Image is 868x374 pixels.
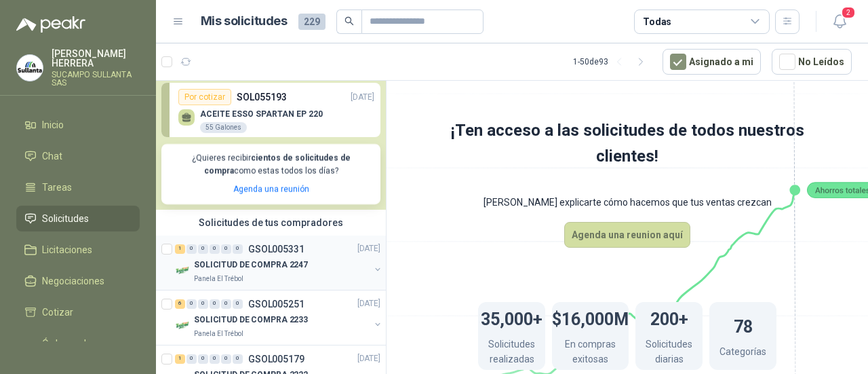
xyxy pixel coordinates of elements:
a: Por cotizarSOL055193[DATE] ACEITE ESSO SPARTAN EP 22055 Galones [161,83,380,137]
p: SOLICITUD DE COMPRA 2247 [194,259,308,272]
p: Categorías [719,344,766,362]
span: Órdenes de Compra [42,336,127,366]
div: 55 Galones [200,122,247,133]
p: Solicitudes realizadas [478,337,545,370]
a: Chat [16,143,140,169]
p: En compras exitosas [552,337,629,370]
p: GSOL005251 [248,299,304,309]
span: Negociaciones [42,274,104,288]
p: SOLICITUD DE COMPRA 2233 [194,314,308,326]
p: GSOL005331 [248,244,304,254]
div: 0 [233,354,243,364]
h1: $16,000M [552,303,629,333]
p: SOL055193 [237,90,287,105]
img: Company Logo [175,263,191,279]
span: search [344,16,354,26]
a: Tareas [16,174,140,200]
p: [DATE] [357,352,380,365]
img: Logo peakr [16,16,85,33]
button: Agenda una reunion aquí [564,222,690,248]
button: No Leídos [772,49,852,75]
span: Cotizar [42,305,73,320]
p: Panela El Trébol [194,274,243,284]
span: 229 [298,14,325,30]
p: [DATE] [357,242,380,255]
span: Licitaciones [42,242,92,257]
a: Agenda una reunión [233,185,309,194]
div: 0 [210,244,220,254]
div: 1 - 50 de 93 [573,51,652,73]
div: 0 [186,244,197,254]
p: Solicitudes diarias [635,337,703,370]
div: 0 [233,299,243,309]
a: Solicitudes [16,206,140,231]
div: 1 [175,354,185,364]
a: Licitaciones [16,237,140,263]
span: 2 [841,6,856,19]
h1: 78 [734,310,753,340]
div: 0 [210,299,220,309]
div: 0 [221,354,231,364]
p: ACEITE ESSO SPARTAN EP 220 [200,109,323,119]
h1: 200+ [650,303,688,333]
div: 0 [221,299,231,309]
p: ¿Quieres recibir como estas todos los días? [170,152,372,178]
div: 0 [198,299,208,309]
p: GSOL005179 [248,354,304,364]
span: Chat [42,149,62,164]
div: 1 [175,244,185,254]
h1: 35,000+ [481,303,542,333]
a: Negociaciones [16,268,140,294]
a: Cotizar [16,299,140,325]
a: Órdenes de Compra [16,331,140,371]
div: 0 [210,354,220,364]
img: Company Logo [17,55,43,81]
span: Solicitudes [42,211,89,226]
p: [PERSON_NAME] HERRERA [52,49,140,68]
div: 0 [186,299,197,309]
div: 0 [233,244,243,254]
div: 6 [175,299,185,309]
button: Asignado a mi [663,49,761,75]
button: 2 [827,10,852,34]
div: Todas [643,14,671,29]
a: 6 0 0 0 0 0 GSOL005251[DATE] Company LogoSOLICITUD DE COMPRA 2233Panela El Trébol [175,296,383,339]
img: Company Logo [175,318,191,334]
a: Inicio [16,112,140,138]
h1: Mis solicitudes [201,12,288,31]
div: 0 [198,354,208,364]
span: Tareas [42,180,72,195]
div: 0 [221,244,231,254]
p: Panela El Trébol [194,329,243,339]
div: 0 [186,354,197,364]
p: SUCAMPO SULLANTA SAS [52,71,140,87]
p: [DATE] [351,91,374,104]
a: 1 0 0 0 0 0 GSOL005331[DATE] Company LogoSOLICITUD DE COMPRA 2247Panela El Trébol [175,241,383,284]
div: Solicitudes de tus compradores [156,210,386,236]
div: 0 [198,244,208,254]
p: [DATE] [357,297,380,310]
div: Por cotizar [178,89,231,105]
span: Inicio [42,117,64,132]
b: cientos de solicitudes de compra [204,153,351,176]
